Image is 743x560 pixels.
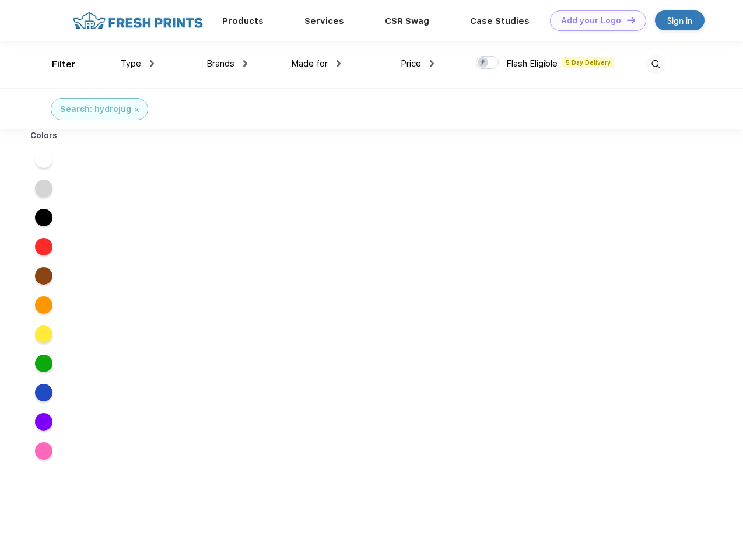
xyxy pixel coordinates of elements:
[150,60,154,67] img: dropdown.png
[22,129,66,142] div: Colors
[646,55,665,74] img: desktop_search.svg
[561,16,621,26] div: Add your Logo
[667,14,692,27] div: Sign in
[243,60,247,67] img: dropdown.png
[69,10,206,31] img: fo%20logo%202.webp
[60,103,131,116] div: Search: hydrojug
[506,58,558,69] span: Flash Eligible
[135,108,139,112] img: filter_cancel.svg
[627,17,635,23] img: DT
[562,57,614,68] span: 5 Day Delivery
[222,16,264,26] a: Products
[337,60,341,67] img: dropdown.png
[121,58,141,69] span: Type
[291,58,328,69] span: Made for
[401,58,421,69] span: Price
[430,60,434,67] img: dropdown.png
[655,10,705,30] a: Sign in
[206,58,234,69] span: Brands
[52,58,76,71] div: Filter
